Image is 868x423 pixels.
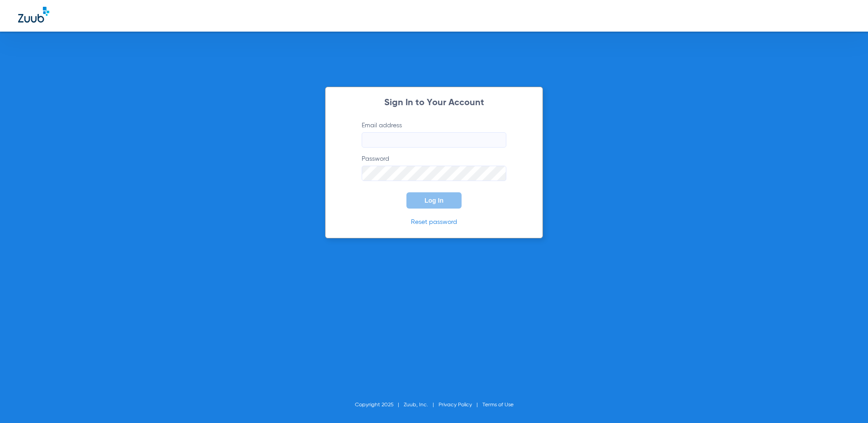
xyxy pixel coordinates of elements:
[18,7,49,23] img: Zuub Logo
[362,166,506,181] input: Password
[404,400,439,409] li: Zuub, Inc.
[823,380,868,423] iframe: Chat Widget
[406,192,462,209] button: Log In
[439,402,472,408] a: Privacy Policy
[411,219,457,225] a: Reset password
[355,400,404,409] li: Copyright 2025
[362,121,506,148] label: Email address
[482,402,514,408] a: Terms of Use
[362,132,506,148] input: Email address
[362,154,506,181] label: Password
[425,197,443,204] span: Log In
[348,98,520,107] h2: Sign In to Your Account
